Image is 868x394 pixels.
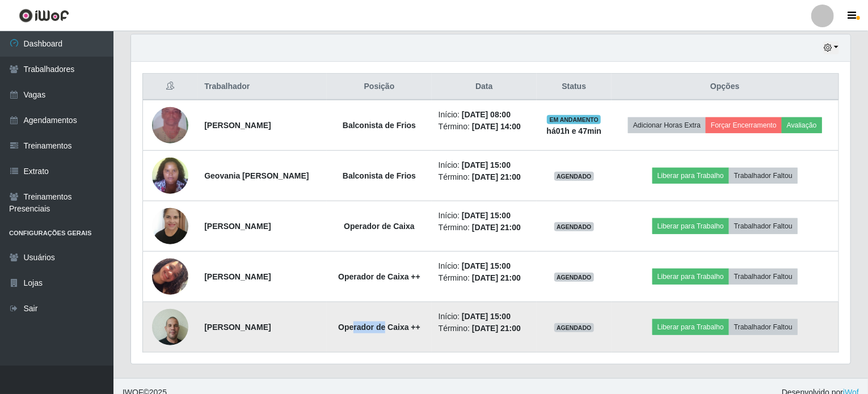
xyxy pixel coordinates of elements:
strong: Geovania [PERSON_NAME] [204,171,309,180]
time: [DATE] 15:00 [462,312,511,321]
time: [DATE] 15:00 [462,211,511,220]
li: Término: [439,272,530,284]
strong: Operador de Caixa [344,222,415,231]
strong: [PERSON_NAME] [204,323,271,332]
button: Trabalhador Faltou [729,168,798,184]
li: Término: [439,121,530,133]
strong: Operador de Caixa ++ [338,323,420,332]
strong: [PERSON_NAME] [204,222,271,231]
th: Opções [612,74,839,100]
span: AGENDADO [554,273,594,282]
li: Início: [439,311,530,323]
img: 1720400321152.jpeg [152,303,188,351]
button: Trabalhador Faltou [729,319,798,335]
img: 1738342187480.jpeg [152,151,188,200]
strong: [PERSON_NAME] [204,121,271,130]
th: Status [537,74,612,100]
strong: Operador de Caixa ++ [338,272,420,281]
time: [DATE] 21:00 [472,324,521,333]
button: Liberar para Trabalho [652,269,729,285]
span: AGENDADO [554,172,594,181]
li: Início: [439,109,530,121]
time: [DATE] 15:00 [462,160,511,170]
button: Liberar para Trabalho [652,168,729,184]
strong: Balconista de Frios [343,121,416,130]
time: [DATE] 08:00 [462,110,511,119]
li: Início: [439,159,530,171]
time: [DATE] 15:00 [462,261,511,270]
th: Posição [327,74,432,100]
time: [DATE] 14:00 [472,122,521,131]
img: 1753305167583.jpeg [152,93,188,158]
li: Término: [439,222,530,234]
th: Trabalhador [197,74,327,100]
span: AGENDADO [554,222,594,231]
strong: Balconista de Frios [343,171,416,180]
strong: há 01 h e 47 min [547,126,602,135]
li: Início: [439,210,530,222]
img: CoreUI Logo [19,9,69,23]
li: Início: [439,260,530,272]
button: Liberar para Trabalho [652,218,729,234]
button: Forçar Encerramento [706,117,782,133]
time: [DATE] 21:00 [472,273,521,282]
li: Término: [439,323,530,334]
time: [DATE] 21:00 [472,172,521,181]
img: 1727450734629.jpeg [152,202,188,251]
strong: [PERSON_NAME] [204,272,271,281]
img: 1718403228791.jpeg [152,244,188,309]
button: Liberar para Trabalho [652,319,729,335]
li: Término: [439,171,530,183]
time: [DATE] 21:00 [472,223,521,232]
span: AGENDADO [554,323,594,332]
button: Trabalhador Faltou [729,218,798,234]
button: Adicionar Horas Extra [628,117,706,133]
button: Trabalhador Faltou [729,269,798,285]
button: Avaliação [782,117,822,133]
th: Data [432,74,537,100]
span: EM ANDAMENTO [547,115,601,124]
